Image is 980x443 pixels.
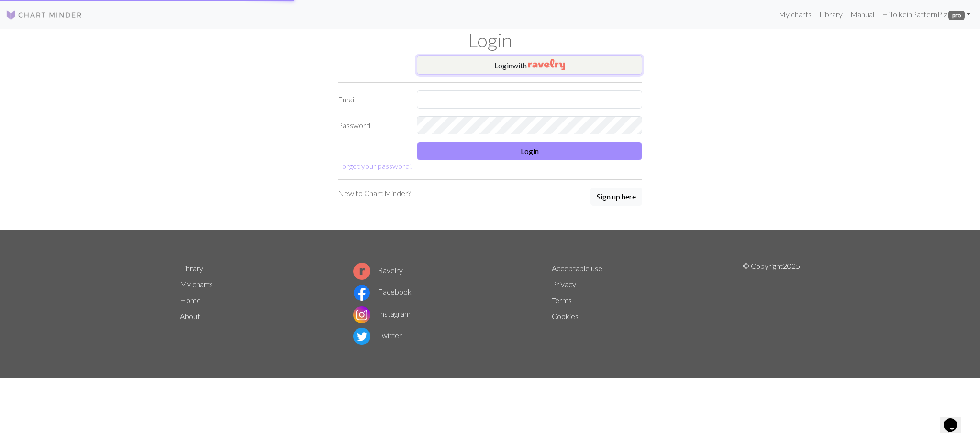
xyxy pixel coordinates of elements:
a: Twitter [353,331,402,340]
button: Loginwith [417,55,642,75]
button: Sign up here [590,188,642,206]
img: Ravelry logo [353,263,370,280]
p: New to Chart Minder? [338,188,411,199]
a: About [180,311,200,321]
img: Logo [6,9,82,21]
a: Privacy [552,279,576,288]
img: Ravelry [528,59,565,70]
label: Email [332,90,411,109]
span: pro [948,11,965,20]
a: Library [815,5,846,24]
a: Ravelry [353,266,403,275]
a: HiTolkeinPatternPlz pro [878,5,974,24]
a: Manual [846,5,878,24]
a: Library [180,264,203,273]
a: Acceptable use [552,264,602,273]
a: Sign up here [590,188,642,207]
button: Login [417,142,642,160]
a: My charts [180,279,213,288]
iframe: chat widget [940,405,970,433]
img: Twitter logo [353,328,370,345]
label: Password [332,116,411,134]
p: © Copyright 2025 [743,260,800,347]
h1: Login [174,29,806,52]
a: Cookies [552,311,579,321]
a: Facebook [353,287,412,296]
a: Forgot your password? [338,161,412,170]
a: My charts [775,5,815,24]
img: Facebook logo [353,284,370,301]
a: Terms [552,296,572,305]
img: Instagram logo [353,306,370,323]
a: Instagram [353,309,411,318]
a: Home [180,296,201,305]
